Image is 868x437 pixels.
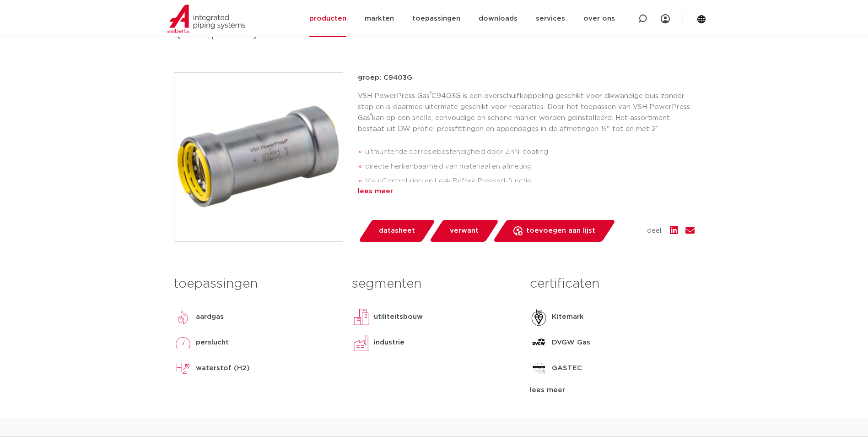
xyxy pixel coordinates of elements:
[174,308,192,326] img: aardgas
[174,359,192,377] img: waterstof (H2)
[196,337,229,348] p: perslucht
[429,220,499,242] a: verwant
[352,275,516,293] h3: segmenten
[379,224,415,238] span: datasheet
[374,311,423,322] p: utiliteitsbouw
[530,359,548,377] img: GASTEC
[530,275,694,293] h3: certificaten
[358,220,436,242] a: datasheet
[552,363,582,374] p: GASTEC
[530,308,548,326] img: Kitemark
[647,225,663,236] span: deel:
[430,91,431,96] sup: ®
[174,333,192,352] img: perslucht
[370,113,372,118] sup: ®
[358,91,695,135] p: VSH PowerPress Gas C9403G is een overschuifkoppeling geschikt voor dikwandige buis zonder stop en...
[450,224,479,238] span: verwant
[174,73,343,241] img: Product Image for VSH PowerPress Gas overschuifkoppeling (2 x press)
[365,159,695,174] li: directe herkenbaarheid van materiaal en afmeting
[552,337,590,348] p: DVGW Gas
[530,385,694,396] div: lees meer
[374,337,404,348] p: industrie
[358,186,695,197] div: lees meer
[530,333,548,352] img: DVGW Gas
[526,224,595,238] span: toevoegen aan lijst
[196,363,250,374] p: waterstof (H2)
[365,145,695,159] li: uitmuntende corrosiebestendigheid door ZnNi coating
[196,311,224,322] p: aardgas
[352,333,370,352] img: industrie
[174,275,338,293] h3: toepassingen
[552,311,584,322] p: Kitemark
[352,308,370,326] img: utiliteitsbouw
[358,72,695,83] p: groep: C9403G
[365,174,695,189] li: Visu-Control-ring en Leak Before Pressed-functie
